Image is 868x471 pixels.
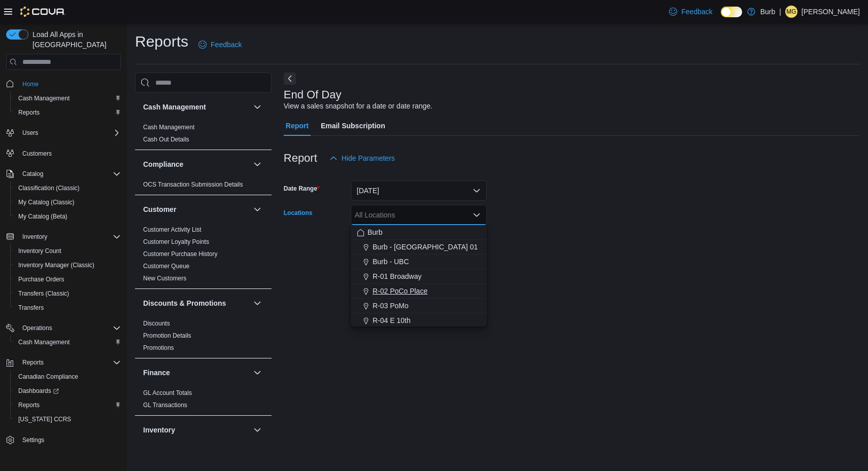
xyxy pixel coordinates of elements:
[18,127,121,139] span: Users
[22,324,52,332] span: Operations
[373,301,409,311] span: R-03 PoMo
[143,320,170,327] a: Discounts
[18,387,59,395] span: Dashboards
[18,198,75,206] span: My Catalog (Classic)
[143,425,249,435] button: Inventory
[18,168,47,180] button: Catalog
[351,225,487,387] div: Choose from the following options
[143,425,175,435] h3: Inventory
[143,275,186,282] a: New Customers
[22,436,44,444] span: Settings
[143,274,186,282] span: New Customers
[14,259,121,271] span: Inventory Manager (Classic)
[143,298,249,308] button: Discounts & Promotions
[14,106,44,119] a: Reports
[14,196,79,208] a: My Catalog (Classic)
[18,184,80,192] span: Classification (Classic)
[2,321,125,335] button: Operations
[14,287,121,300] span: Transfers (Classic)
[18,94,70,102] span: Cash Management
[18,434,48,446] a: Settings
[14,371,121,383] span: Canadian Compliance
[473,211,481,219] button: Close list of options
[14,182,84,194] a: Classification (Classic)
[351,255,487,269] button: Burb - UBC
[143,124,194,131] a: Cash Management
[10,272,125,286] button: Purchase Orders
[143,135,189,143] span: Cash Out Details
[351,225,487,240] button: Burb
[251,424,263,436] button: Inventory
[14,182,121,194] span: Classification (Classic)
[143,123,194,131] span: Cash Management
[18,304,44,312] span: Transfers
[251,101,263,113] button: Cash Management
[143,181,243,188] a: OCS Transaction Submission Details
[28,29,121,50] span: Load All Apps in [GEOGRAPHIC_DATA]
[18,168,121,180] span: Catalog
[18,373,78,381] span: Canadian Compliance
[22,358,44,367] span: Reports
[14,106,121,119] span: Reports
[18,275,64,283] span: Purchase Orders
[18,261,94,269] span: Inventory Manager (Classic)
[18,415,71,423] span: [US_STATE] CCRS
[2,146,125,161] button: Customers
[373,286,427,296] span: R-02 PoCo Place
[14,399,44,411] a: Reports
[351,240,487,255] button: Burb - [GEOGRAPHIC_DATA] 01
[22,80,39,88] span: Home
[143,389,192,396] a: GL Account Totals
[2,76,125,91] button: Home
[18,338,70,346] span: Cash Management
[14,273,121,285] span: Purchase Orders
[135,178,272,195] div: Compliance
[373,242,478,252] span: Burb - [GEOGRAPHIC_DATA] 01
[14,385,63,397] a: Dashboards
[351,180,487,201] button: [DATE]
[373,315,411,325] span: R-04 E 10th
[2,126,125,140] button: Users
[10,301,125,315] button: Transfers
[143,226,202,234] span: Customer Activity List
[785,6,797,18] div: Matheson George
[143,298,226,308] h3: Discounts & Promotions
[10,384,125,398] a: Dashboards
[284,152,317,164] h3: Report
[135,31,188,52] h1: Reports
[286,116,309,136] span: Report
[351,284,487,299] button: R-02 PoCo Place
[14,385,121,397] span: Dashboards
[14,245,121,257] span: Inventory Count
[143,226,202,233] a: Customer Activity List
[14,336,121,348] span: Cash Management
[351,313,487,328] button: R-04 E 10th
[2,167,125,181] button: Catalog
[284,101,432,112] div: View a sales snapshot for a date or date range.
[665,2,716,22] a: Feedback
[14,302,121,314] span: Transfers
[18,356,48,369] button: Reports
[10,398,125,412] button: Reports
[284,209,313,217] label: Locations
[143,180,243,189] span: OCS Transaction Submission Details
[143,344,174,352] span: Promotions
[10,258,125,272] button: Inventory Manager (Classic)
[143,159,183,169] h3: Compliance
[14,273,69,285] a: Purchase Orders
[18,356,121,369] span: Reports
[10,412,125,426] button: [US_STATE] CCRS
[143,238,209,246] span: Customer Loyalty Points
[14,336,74,348] a: Cash Management
[18,322,56,334] button: Operations
[143,159,249,169] button: Compliance
[18,212,68,221] span: My Catalog (Beta)
[368,227,383,237] span: Burb
[10,91,125,105] button: Cash Management
[18,77,121,90] span: Home
[143,332,191,339] a: Promotion Details
[22,233,47,241] span: Inventory
[14,413,121,425] span: Washington CCRS
[251,203,263,215] button: Customer
[14,371,82,383] a: Canadian Compliance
